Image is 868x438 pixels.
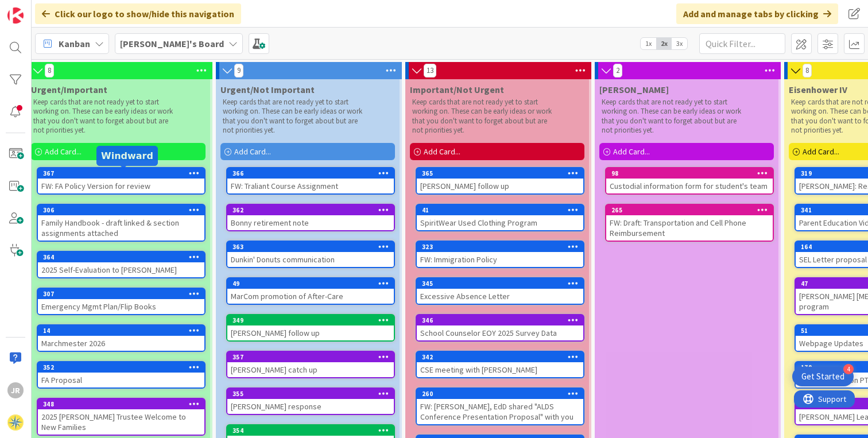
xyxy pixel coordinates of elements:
[417,325,583,340] div: School Counselor EOY 2025 Survey Data
[38,325,204,336] div: 14
[227,168,394,193] div: 366FW: Traliant Course Assignment
[422,280,583,288] div: 345
[232,316,394,324] div: 349
[234,64,243,77] span: 9
[38,205,204,241] div: 306Family Handbook - draft linked & section assignments attached
[226,277,395,305] a: 49MarCom promotion of After-Care
[424,146,460,157] span: Add Card...
[422,243,583,251] div: 323
[227,315,394,340] div: 349[PERSON_NAME] follow up
[232,206,394,214] div: 362
[227,205,394,230] div: 362Bonny retirement note
[37,398,206,436] a: 3482025 [PERSON_NAME] Trustee Welcome to New Families
[227,315,394,325] div: 349
[417,252,583,267] div: FW: Immigration Policy
[417,179,583,193] div: [PERSON_NAME] follow up
[43,400,204,408] div: 348
[38,179,204,193] div: FW: FA Policy Version for review
[45,64,54,77] span: 8
[227,352,394,377] div: 357[PERSON_NAME] catch up
[417,315,583,340] div: 346School Counselor EOY 2025 Survey Data
[37,288,206,315] a: 307Emergency Mgmt Plan/Flip Books
[38,409,204,435] div: 2025 [PERSON_NAME] Trustee Welcome to New Families
[656,38,672,49] span: 2x
[38,215,204,241] div: Family Handbook - draft linked & section assignments attached
[38,299,204,314] div: Emergency Mgmt Plan/Flip Books
[24,2,52,15] span: Support
[227,179,394,193] div: FW: Traliant Course Assignment
[843,364,854,374] div: 4
[223,98,365,135] p: Keep cards that are not ready yet to start working on. These can be early ideas or work that you ...
[227,215,394,230] div: Bonny retirement note
[226,351,395,378] a: 357[PERSON_NAME] catch up
[606,215,773,241] div: FW: Draft: Transportation and Cell Phone Reimbursement
[641,38,656,49] span: 1x
[45,146,82,157] span: Add Card...
[38,399,204,409] div: 348
[227,205,394,215] div: 362
[422,206,583,214] div: 41
[227,242,394,252] div: 363
[416,204,584,231] a: 41SpiritWear Used Clothing Program
[803,146,839,157] span: Add Card...
[801,371,844,382] div: Get Started
[676,3,838,24] div: Add and manage tabs by clicking
[227,362,394,377] div: [PERSON_NAME] catch up
[226,204,395,231] a: 362Bonny retirement note
[227,252,394,267] div: Dunkin' Donuts communication
[606,179,773,193] div: Custodial information form for student's team
[43,327,204,335] div: 14
[226,387,395,415] a: 355[PERSON_NAME] response
[227,242,394,267] div: 363Dunkin' Donuts communication
[232,427,394,435] div: 354
[43,290,204,298] div: 307
[417,315,583,325] div: 346
[232,169,394,177] div: 366
[227,389,394,399] div: 355
[422,169,583,177] div: 365
[38,252,204,277] div: 3642025 Self-Evaluation to [PERSON_NAME]
[417,168,583,193] div: 365[PERSON_NAME] follow up
[37,251,206,278] a: 3642025 Self-Evaluation to [PERSON_NAME]
[416,314,584,342] a: 346School Counselor EOY 2025 Survey Data
[227,278,394,289] div: 49
[38,362,204,373] div: 352
[227,352,394,362] div: 357
[37,361,206,389] a: 352FA Proposal
[416,241,584,268] a: 323FW: Immigration Policy
[101,150,153,161] h5: Windward
[227,389,394,414] div: 355[PERSON_NAME] response
[227,289,394,304] div: MarCom promotion of After-Care
[227,399,394,414] div: [PERSON_NAME] response
[37,324,206,352] a: 14Marchmester 2026
[7,7,24,24] img: Visit kanbanzone.com
[417,362,583,377] div: CSE meeting with [PERSON_NAME]
[416,167,584,195] a: 365[PERSON_NAME] follow up
[672,38,687,49] span: 3x
[602,98,744,135] p: Keep cards that are not ready yet to start working on. These can be early ideas or work that you ...
[606,205,773,215] div: 265
[120,38,224,49] b: [PERSON_NAME]'s Board
[38,252,204,262] div: 364
[37,204,206,242] a: 306Family Handbook - draft linked & section assignments attached
[38,399,204,435] div: 3482025 [PERSON_NAME] Trustee Welcome to New Families
[43,253,204,261] div: 364
[38,168,204,179] div: 367
[424,64,436,77] span: 13
[43,169,204,177] div: 367
[7,414,24,431] img: avatar
[792,367,854,386] div: Open Get Started checklist, remaining modules: 4
[31,84,107,95] span: Urgent/Important
[613,146,650,157] span: Add Card...
[417,278,583,289] div: 345
[226,167,395,195] a: 366FW: Traliant Course Assignment
[417,205,583,215] div: 41
[605,167,774,195] a: 98Custodial information form for student's team
[38,373,204,387] div: FA Proposal
[226,241,395,268] a: 363Dunkin' Donuts communication
[35,3,241,24] div: Click our logo to show/hide this navigation
[232,390,394,398] div: 355
[699,33,785,54] input: Quick Filter...
[417,242,583,252] div: 323
[38,262,204,277] div: 2025 Self-Evaluation to [PERSON_NAME]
